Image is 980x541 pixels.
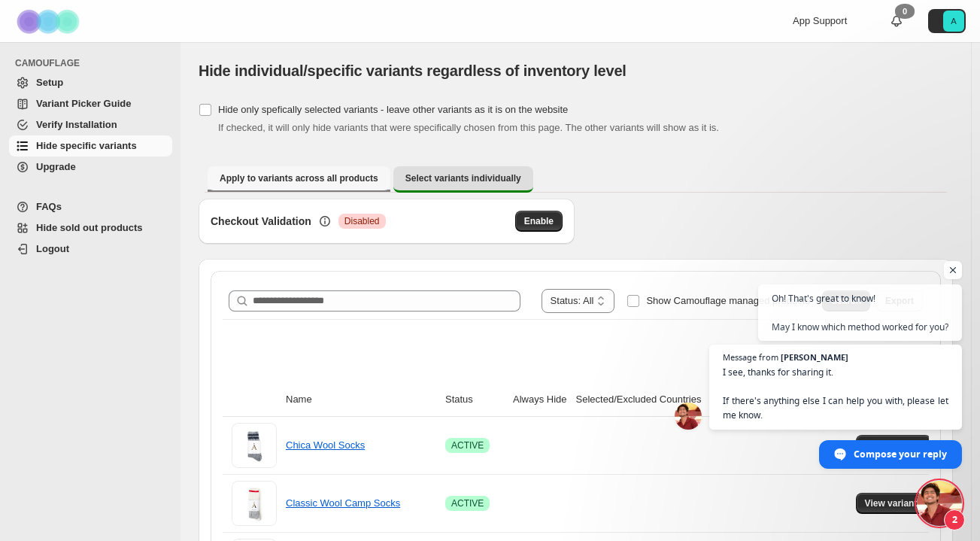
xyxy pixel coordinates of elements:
[15,57,173,69] span: CAMOUFLAGE
[917,481,962,526] div: Open chat
[218,122,719,133] span: If checked, it will only hide variants that were specifically chosen from this page. The other va...
[393,166,533,193] button: Select variants individually
[854,441,947,467] span: Compose your reply
[36,201,62,212] span: FAQs
[944,509,965,530] span: 2
[646,295,810,306] span: Show Camouflage managed products
[508,383,572,417] th: Always Hide
[405,172,521,184] span: Select variants individually
[344,215,380,227] span: Disabled
[928,9,966,33] button: Avatar with initials A
[281,383,441,417] th: Name
[36,119,117,130] span: Verify Installation
[705,383,784,417] th: Scheduled Hide
[772,291,948,334] span: Oh! That's great to know! May I know which method worked for you?
[723,365,948,422] span: I see, thanks for sharing it. If there's anything else I can help you with, please let me know.
[943,11,964,32] span: Avatar with initials A
[218,104,568,115] span: Hide only spefically selected variants - leave other variants as it is on the website
[9,157,172,178] a: Upgrade
[515,211,563,232] button: Enable
[895,4,915,19] div: 0
[36,222,143,233] span: Hide sold out products
[220,172,378,184] span: Apply to variants across all products
[36,140,137,151] span: Hide specific variants
[36,161,76,172] span: Upgrade
[441,383,508,417] th: Status
[9,217,172,239] a: Hide sold out products
[524,215,554,227] span: Enable
[572,383,706,417] th: Selected/Excluded Countries
[36,77,63,88] span: Setup
[451,497,484,509] span: ACTIVE
[451,439,484,451] span: ACTIVE
[286,439,365,451] a: Chica Wool Socks
[36,98,131,109] span: Variant Picker Guide
[865,497,923,509] span: View variants
[856,493,932,514] button: View variants
[36,243,69,254] span: Logout
[286,497,400,509] a: Classic Wool Camp Socks
[9,72,172,93] a: Setup
[781,353,848,361] span: [PERSON_NAME]
[199,62,627,79] span: Hide individual/specific variants regardless of inventory level
[723,353,778,361] span: Message from
[793,15,847,26] span: App Support
[12,1,87,42] img: Camouflage
[9,93,172,114] a: Variant Picker Guide
[9,239,172,260] a: Logout
[889,14,904,29] a: 0
[208,166,390,190] button: Apply to variants across all products
[211,214,311,229] h3: Checkout Validation
[951,17,957,26] text: A
[9,135,172,157] a: Hide specific variants
[9,196,172,217] a: FAQs
[9,114,172,135] a: Verify Installation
